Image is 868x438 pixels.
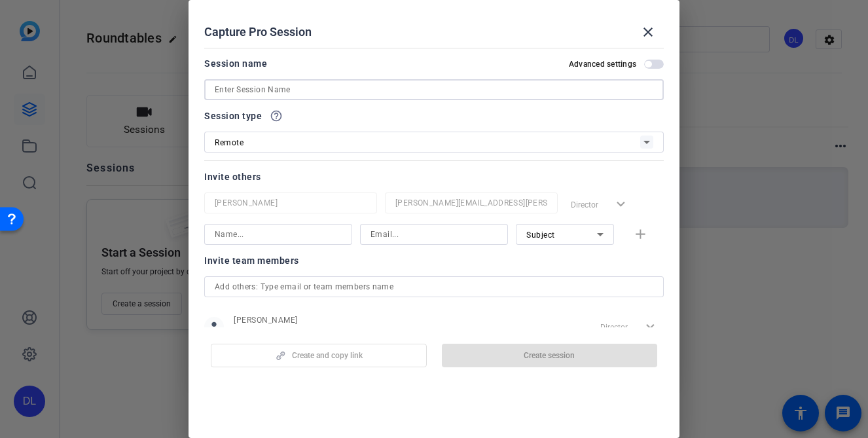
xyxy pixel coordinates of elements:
input: Name... [215,195,367,211]
input: Name... [215,227,342,242]
h2: Advanced settings [569,59,636,69]
mat-icon: help_outline [270,109,283,122]
mat-icon: person [204,317,224,337]
span: Remote [215,138,244,147]
span: Session type [204,108,262,124]
mat-icon: close [640,24,656,40]
div: Invite others [204,169,664,185]
input: Add others: Type email or team members name [215,279,653,295]
span: [PERSON_NAME] [234,315,494,325]
div: Capture Pro Session [204,16,664,48]
input: Enter Session Name [215,82,653,98]
input: Email... [395,195,547,211]
div: Invite team members [204,253,664,268]
span: Subject [526,230,555,240]
div: Session name [204,56,267,71]
input: Email... [371,227,497,242]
